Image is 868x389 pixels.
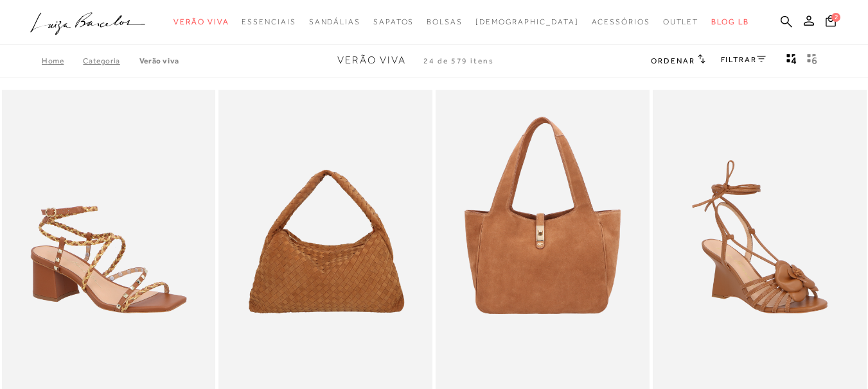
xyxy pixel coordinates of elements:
[309,17,360,26] span: Sandálias
[831,13,840,22] span: 2
[592,10,650,34] a: categoryNavScreenReaderText
[721,55,766,64] a: FILTRAR
[242,17,296,26] span: Essenciais
[427,10,463,34] a: categoryNavScreenReaderText
[592,17,650,26] span: Acessórios
[173,17,229,26] span: Verão Viva
[663,17,699,26] span: Outlet
[427,17,463,26] span: Bolsas
[475,10,579,34] a: noSubCategoriesText
[475,17,579,26] span: [DEMOGRAPHIC_DATA]
[173,10,229,34] a: categoryNavScreenReaderText
[711,10,748,34] a: BLOG LB
[373,10,414,34] a: categoryNavScreenReaderText
[139,56,179,65] a: Verão Viva
[337,54,406,66] span: Verão Viva
[822,14,840,31] button: 2
[373,17,414,26] span: Sapatos
[651,56,695,65] span: Ordenar
[711,17,748,26] span: BLOG LB
[242,10,296,34] a: categoryNavScreenReaderText
[663,10,699,34] a: categoryNavScreenReaderText
[83,56,139,65] a: Categoria
[42,56,83,65] a: Home
[803,53,821,69] button: gridText6Desc
[309,10,360,34] a: categoryNavScreenReaderText
[783,53,801,69] button: Mostrar 4 produtos por linha
[423,56,494,65] span: 24 de 579 itens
